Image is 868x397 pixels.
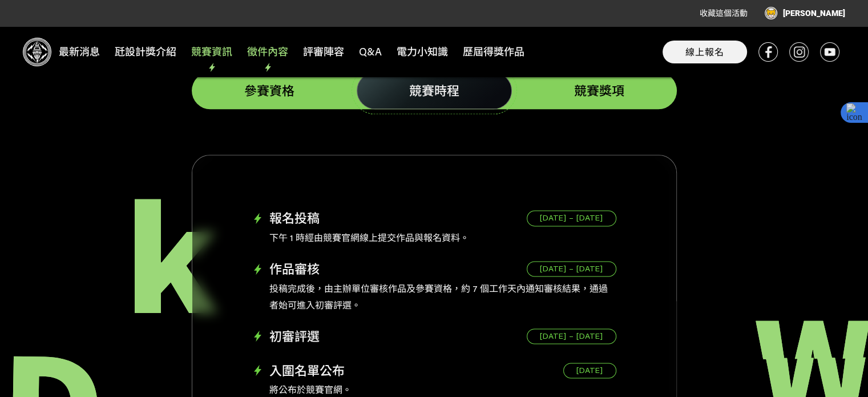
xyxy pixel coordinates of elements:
span: 初審評選 [252,325,434,348]
a: 電力小知識 [389,26,455,77]
span: – [569,329,574,343]
a: 歷屆得獎作品 [455,26,532,77]
span: 競賽獎項 [574,82,624,99]
span: – [569,262,574,276]
span: 瓩設計獎介紹 [108,42,183,61]
span: Q&A [353,42,388,61]
span: [DATE] [576,211,603,225]
span: 報名投稿 [252,207,434,230]
span: 競賽時程 [409,82,459,99]
span: [DATE] [576,363,603,378]
span: [DATE] [576,262,603,276]
a: 瓩設計獎介紹 [107,26,184,77]
span: 入圍名單公布 [252,359,434,382]
span: [DATE] [540,329,566,343]
a: Q&A [352,26,389,77]
span: 收藏這個活動 [700,9,748,18]
button: 線上報名 [663,41,747,63]
span: 徵件內容 [241,42,294,61]
p: 投稿完成後，由主辦單位審核作品及參賽資格，約 7 個工作天內通知審核結果，通過者始可進入初審評選。 [252,280,616,314]
span: [DATE] [576,329,603,343]
a: 評審陣容 [296,26,352,77]
span: 最新消息 [53,42,106,61]
a: 最新消息 [51,26,107,77]
span: [DATE] [540,262,566,276]
span: 電力小知識 [390,42,454,61]
a: 競賽資訊 [184,26,240,77]
span: 作品審核 [252,258,434,280]
span: 競賽資訊 [185,42,239,61]
span: 評審陣容 [297,42,350,61]
span: – [569,211,574,225]
img: Logo [23,38,51,66]
span: 參賽資格 [244,82,294,99]
span: 歷屆得獎作品 [457,42,531,61]
p: 下午 1 時經由競賽官網線上提交作品與報名資料。 [252,230,616,246]
span: [DATE] [540,211,566,225]
span: 線上報名 [685,46,724,58]
a: 徵件內容 [240,26,296,77]
span: 將公布於競賽官網。 [269,383,352,395]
